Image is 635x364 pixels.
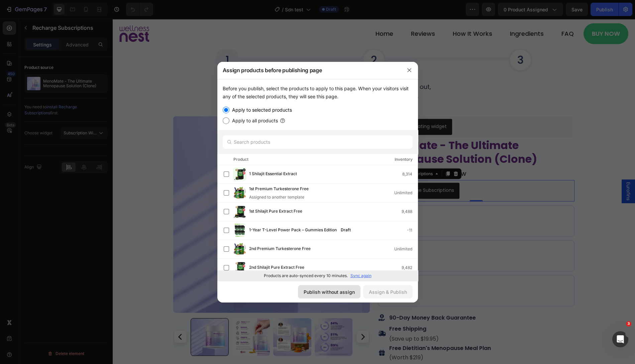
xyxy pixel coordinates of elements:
[350,273,372,279] p: Sync again
[441,7,469,23] a: FAQ
[50,15,472,53] img: gempages_501444340413891578-ba940811-2734-462b-9a7f-70a5490285f9.png
[471,5,516,25] a: Buy Now
[244,312,256,324] button: Carousel Next Arrow
[233,167,246,181] img: product-img
[217,73,232,81] u: 3,891
[287,104,334,111] div: Loox - Rating widget
[229,106,292,114] label: Apply to selected products
[266,149,461,161] p: Choose Your Option Below
[211,64,234,72] strong: August
[402,208,418,215] div: 9,488
[332,7,388,23] a: How It Works
[298,285,360,298] button: Publish without assign
[394,190,418,196] div: Unlimited
[268,100,339,116] button: Loox - Rating widget
[340,10,380,20] p: How It Works
[397,10,431,20] p: Ingredients
[249,227,337,234] span: 1-Year T-Level Power Pack – Gummies Edition
[229,117,278,125] label: Apply to all products
[233,242,246,256] img: product-img
[277,294,363,304] p: 90-Day Money Back Guarantee
[249,208,302,215] span: 1st Shilajit Pure Extract Free
[223,135,413,149] input: Search products
[389,7,439,23] a: Ingredients
[449,10,461,20] p: FAQ
[277,335,378,343] p: (Worth $219)
[249,170,297,178] span: 1 Shilajit Essential Extract
[369,288,407,295] div: Assign & Publish
[512,163,519,182] span: Eurofins
[233,156,248,163] div: Product
[394,246,418,252] div: Unlimited
[363,285,413,298] button: Assign & Publish
[402,264,418,271] div: 9,482
[290,7,330,23] a: Reviews
[249,194,319,200] div: Assigned to another template
[479,10,507,20] p: Buy Now
[233,261,246,274] img: product-img
[304,288,355,295] div: Publish without assign
[1,73,522,82] p: purchases made [DATE].
[274,152,321,158] div: Recharge Subscriptions
[338,227,353,233] div: Draft
[407,227,418,234] div: -11
[277,344,363,354] p: 90-Day Money Back Guarantee
[298,10,322,20] p: Reviews
[287,168,341,175] div: Recharge Subscriptions
[233,205,246,218] img: product-img
[249,245,311,253] span: 2nd Premium Turkesterone Free
[223,85,413,101] div: Before you publish, select the products to apply to this page. When your visitors visit any of th...
[395,156,413,163] div: Inventory
[249,264,304,271] span: 2nd Shilajit Pure Extract Free
[217,79,418,281] div: />
[626,321,631,327] span: 3
[62,312,74,324] button: Carousel Back Arrow
[265,119,462,148] h2: MenoMate - The Ultimate Menopause Solution (Clone)
[277,306,326,315] p: Free Shipping
[273,104,281,112] img: loox.png
[612,331,628,347] iframe: Intercom live chat
[217,62,401,79] div: Assign products before publishing page
[233,186,246,200] img: product-img
[263,10,281,20] p: Home
[264,273,348,279] p: Products are auto-synced every 10 minutes.
[402,171,418,177] div: 8,314
[268,164,347,180] button: Recharge Subscriptions
[277,326,378,334] p: Free Dietitian's Menopause Meal Plan
[255,7,289,23] button: <p>Home</p>
[277,316,326,324] p: (Save up to $19.95)
[249,186,309,193] span: 1st Premium Turkesterone Free
[1,64,522,73] p: 🚨 has a high risk of selling out,
[233,224,246,237] img: product-img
